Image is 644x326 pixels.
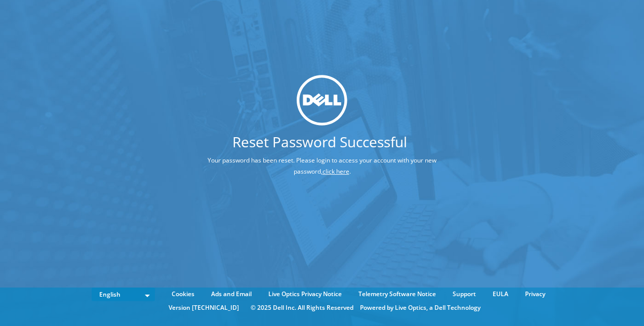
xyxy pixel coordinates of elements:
a: Ads and Email [204,289,259,300]
h1: Reset Password Successful [161,135,478,149]
a: Cookies [164,289,202,300]
li: Version [TECHNICAL_ID] [164,302,244,313]
a: Privacy [517,289,553,300]
a: EULA [485,289,516,300]
li: © 2025 Dell Inc. All Rights Reserved [246,302,358,313]
a: Support [445,289,484,300]
li: Powered by Live Optics, a Dell Technology [360,302,480,313]
a: Telemetry Software Notice [351,289,444,300]
p: Your password has been reset. Please login to access your account with your new password, . [161,155,483,177]
img: dell_svg_logo.svg [297,75,347,126]
a: click here [323,167,349,176]
a: Live Optics Privacy Notice [261,289,349,300]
